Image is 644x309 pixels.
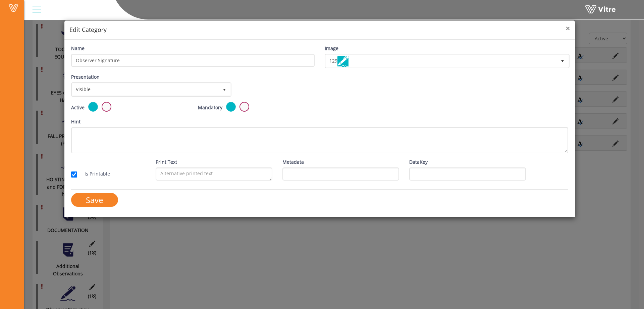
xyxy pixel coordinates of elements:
span: select [556,55,569,67]
label: Active [71,104,85,111]
label: Name [71,45,85,52]
label: DataKey [409,158,428,166]
label: Mandatory [198,104,222,111]
label: Image [325,45,338,52]
label: Hint [71,118,80,125]
span: Visible [72,83,218,95]
input: Save [71,193,118,207]
span: 129 [326,55,556,67]
button: Close [566,25,570,32]
label: Is Printable [78,170,110,178]
span: × [566,24,570,33]
img: WizardIcon129.png [337,56,348,67]
span: select [218,83,230,95]
label: Presentation [71,73,100,81]
h4: Edit Category [69,26,570,34]
label: Print Text [156,158,177,166]
label: Metadata [282,158,304,166]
